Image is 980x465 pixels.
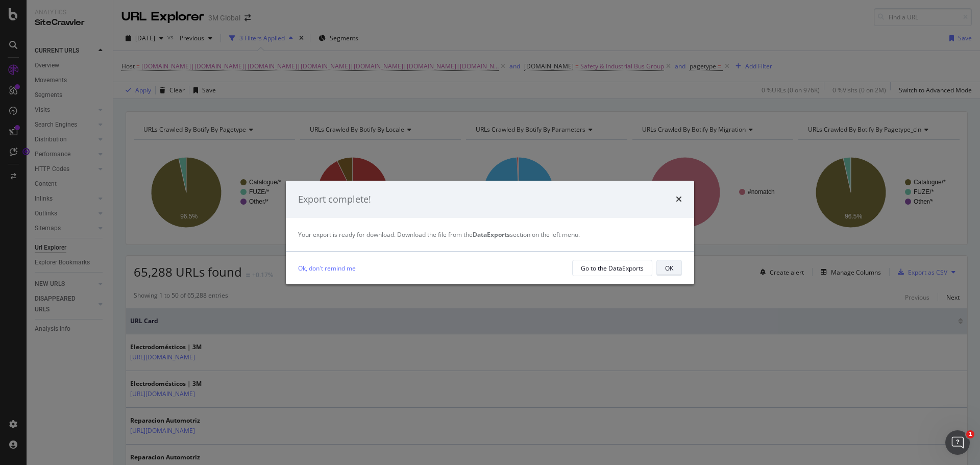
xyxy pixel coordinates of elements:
[945,430,970,455] iframe: Intercom live chat
[298,193,371,206] div: Export complete!
[473,230,580,239] span: section on the left menu.
[473,230,510,239] strong: DataExports
[665,264,673,273] div: OK
[298,263,356,274] a: Ok, don't remind me
[656,260,682,276] button: OK
[581,264,644,273] div: Go to the DataExports
[286,181,694,285] div: modal
[572,260,652,276] button: Go to the DataExports
[966,430,974,438] span: 1
[676,193,682,206] div: times
[298,230,682,239] div: Your export is ready for download. Download the file from the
